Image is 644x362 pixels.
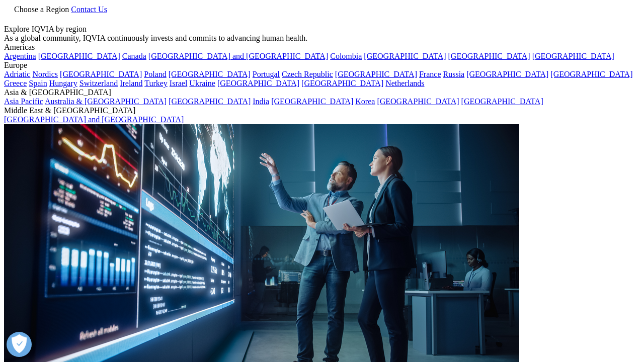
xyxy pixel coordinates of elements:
[385,79,424,87] a: Netherlands
[169,70,251,78] a: [GEOGRAPHIC_DATA]
[4,52,36,60] a: Argentina
[32,70,58,78] a: Nordics
[60,70,142,78] a: [GEOGRAPHIC_DATA]
[377,97,459,106] a: [GEOGRAPHIC_DATA]
[7,332,32,357] button: Open Preferences
[461,97,543,106] a: [GEOGRAPHIC_DATA]
[253,97,269,106] a: India
[271,97,353,106] a: [GEOGRAPHIC_DATA]
[189,79,215,87] a: Ukraine
[144,79,168,87] a: Turkey
[355,97,375,106] a: Korea
[14,5,69,14] span: Choose a Region
[282,70,333,78] a: Czech Republic
[4,61,640,70] div: Europe
[466,70,548,78] a: [GEOGRAPHIC_DATA]
[4,115,184,124] a: [GEOGRAPHIC_DATA] and [GEOGRAPHIC_DATA]
[550,70,632,78] a: [GEOGRAPHIC_DATA]
[79,79,118,87] a: Switzerland
[144,70,166,78] a: Poland
[122,52,146,60] a: Canada
[532,52,614,60] a: [GEOGRAPHIC_DATA]
[4,43,640,52] div: Americas
[29,79,47,87] a: Spain
[4,97,43,106] a: Asia Pacific
[448,52,530,60] a: [GEOGRAPHIC_DATA]
[364,52,446,60] a: [GEOGRAPHIC_DATA]
[419,70,441,78] a: France
[45,97,167,106] a: Australia & [GEOGRAPHIC_DATA]
[4,106,640,115] div: Middle East & [GEOGRAPHIC_DATA]
[38,52,120,60] a: [GEOGRAPHIC_DATA]
[4,70,30,78] a: Adriatic
[4,88,640,97] div: Asia & [GEOGRAPHIC_DATA]
[330,52,362,60] a: Colombia
[71,5,107,14] a: Contact Us
[335,70,417,78] a: [GEOGRAPHIC_DATA]
[301,79,383,87] a: [GEOGRAPHIC_DATA]
[170,79,188,87] a: Israel
[4,79,27,87] a: Greece
[120,79,142,87] a: Ireland
[148,52,328,60] a: [GEOGRAPHIC_DATA] and [GEOGRAPHIC_DATA]
[253,70,280,78] a: Portugal
[443,70,465,78] a: Russia
[217,79,299,87] a: [GEOGRAPHIC_DATA]
[4,25,640,34] div: Explore IQVIA by region
[4,34,640,43] div: As a global community, IQVIA continuously invests and commits to advancing human health.
[169,97,251,106] a: [GEOGRAPHIC_DATA]
[49,79,77,87] a: Hungary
